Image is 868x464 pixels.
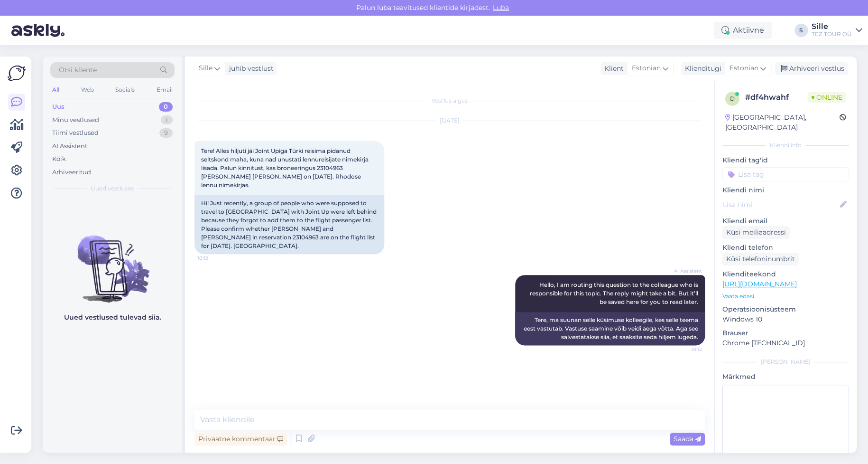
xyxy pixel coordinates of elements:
[197,255,233,262] span: 10:12
[194,433,287,445] div: Privaatne kommentaar
[225,64,274,74] div: juhib vestlust
[714,22,772,39] div: Aktiivne
[666,267,702,275] span: AI Assistent
[808,92,846,103] span: Online
[50,84,61,96] div: All
[722,292,849,301] p: Vaata edasi ...
[723,199,838,210] input: Lisa nimi
[722,314,849,324] p: Windows 10
[775,62,848,75] div: Arhiveeri vestlus
[722,304,849,314] p: Operatsioonisüsteem
[91,184,135,193] span: Uued vestlused
[722,216,849,226] p: Kliendi email
[722,280,797,288] a: [URL][DOMAIN_NAME]
[194,96,705,105] div: Vestlus algas
[64,312,161,322] p: Uued vestlused tulevad siia.
[59,65,97,75] span: Otsi kliente
[722,141,849,150] div: Kliendi info
[722,155,849,165] p: Kliendi tag'id
[194,116,705,125] div: [DATE]
[730,95,735,102] span: d
[515,312,705,345] div: Tere, ma suunan selle küsimuse kolleegile, kes selle teema eest vastutab. Vastuse saamine võib ve...
[722,253,799,265] div: Küsi telefoninumbrit
[681,64,721,74] div: Klienditugi
[722,167,849,181] input: Lisa tag
[490,3,512,12] span: Luba
[722,328,849,338] p: Brauser
[159,102,173,112] div: 0
[530,281,700,305] span: Hello, I am routing this question to the colleague who is responsible for this topic. The reply m...
[725,113,840,133] div: [GEOGRAPHIC_DATA], [GEOGRAPHIC_DATA]
[194,195,384,254] div: Hi! Just recently, a group of people who were supposed to travel to [GEOGRAPHIC_DATA] with Joint ...
[161,115,173,125] div: 1
[722,338,849,348] p: Chrome [TECHNICAL_ID]
[52,115,99,125] div: Minu vestlused
[52,128,99,138] div: Tiimi vestlused
[113,84,137,96] div: Socials
[600,64,624,74] div: Klient
[812,30,852,38] div: TEZ TOUR OÜ
[43,218,182,304] img: No chats
[52,102,65,112] div: Uus
[722,358,849,366] div: [PERSON_NAME]
[52,142,87,151] div: AI Assistent
[722,226,790,239] div: Küsi meiliaadressi
[201,147,370,189] span: Tere! Alles hiljuti jäi Joint Upiga Türki reisima pidanud seltskond maha, kuna nad unustati lennu...
[155,84,175,96] div: Email
[666,346,702,353] span: 10:12
[632,63,661,74] span: Estonian
[722,185,849,195] p: Kliendi nimi
[729,63,758,74] span: Estonian
[812,23,862,38] a: SilleTEZ TOUR OÜ
[199,63,212,74] span: Sille
[745,92,808,103] div: # df4hwahf
[52,154,66,164] div: Kõik
[8,64,26,82] img: Askly Logo
[722,243,849,253] p: Kliendi telefon
[794,24,808,37] div: S
[159,128,173,138] div: 9
[52,168,91,177] div: Arhiveeritud
[79,84,96,96] div: Web
[812,23,852,30] div: Sille
[722,372,849,382] p: Märkmed
[674,435,701,443] span: Saada
[722,269,849,279] p: Klienditeekond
